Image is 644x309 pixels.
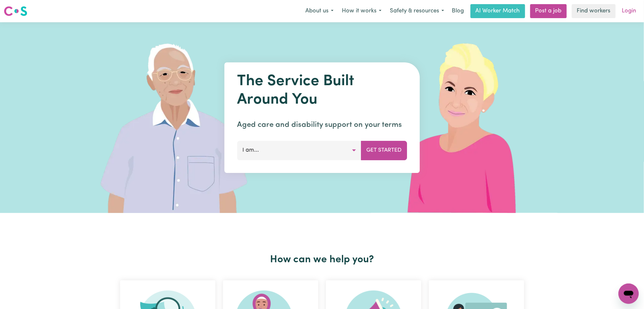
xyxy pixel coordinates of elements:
[237,141,361,160] button: I am...
[301,4,338,18] button: About us
[237,72,407,109] h1: The Service Built Around You
[618,4,640,18] a: Login
[4,4,27,18] a: Careseekers logo
[572,4,616,18] a: Find workers
[530,4,567,18] a: Post a job
[338,4,386,18] button: How it works
[237,119,407,131] p: Aged care and disability support on your terms
[116,254,528,266] h2: How can we help you?
[471,4,525,18] a: AI Worker Match
[386,4,448,18] button: Safety & resources
[619,284,639,304] iframe: Button to launch messaging window
[448,4,468,18] a: Blog
[361,141,407,160] button: Get Started
[4,5,27,17] img: Careseekers logo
